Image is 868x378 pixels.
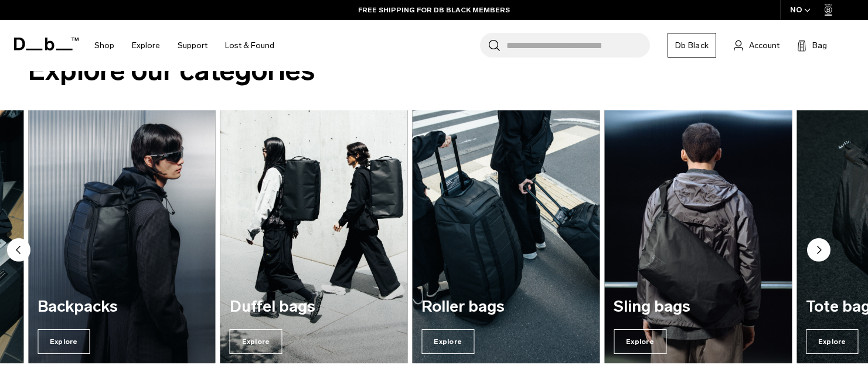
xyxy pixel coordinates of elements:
[28,110,216,364] div: 3 / 7
[604,110,792,364] div: 6 / 7
[94,25,114,66] a: Shop
[225,25,274,66] a: Lost & Found
[28,110,216,364] a: Backpacks Explore
[230,329,282,354] span: Explore
[421,329,474,354] span: Explore
[668,33,716,58] a: Db Black
[132,25,160,66] a: Explore
[812,39,827,52] span: Bag
[358,5,510,15] a: FREE SHIPPING FOR DB BLACK MEMBERS
[38,329,90,354] span: Explore
[749,39,780,52] span: Account
[178,25,207,66] a: Support
[806,329,859,354] span: Explore
[421,298,590,316] h3: Roller bags
[614,298,782,316] h3: Sling bags
[734,38,780,52] a: Account
[38,298,206,316] h3: Backpacks
[220,110,408,364] a: Duffel bags Explore
[797,38,827,52] button: Bag
[412,110,600,364] a: Roller bags Explore
[86,20,283,71] nav: Main Navigation
[220,110,408,364] div: 4 / 7
[614,329,666,354] span: Explore
[807,238,830,264] button: Next slide
[412,110,600,364] div: 5 / 7
[7,238,30,264] button: Previous slide
[230,298,399,316] h3: Duffel bags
